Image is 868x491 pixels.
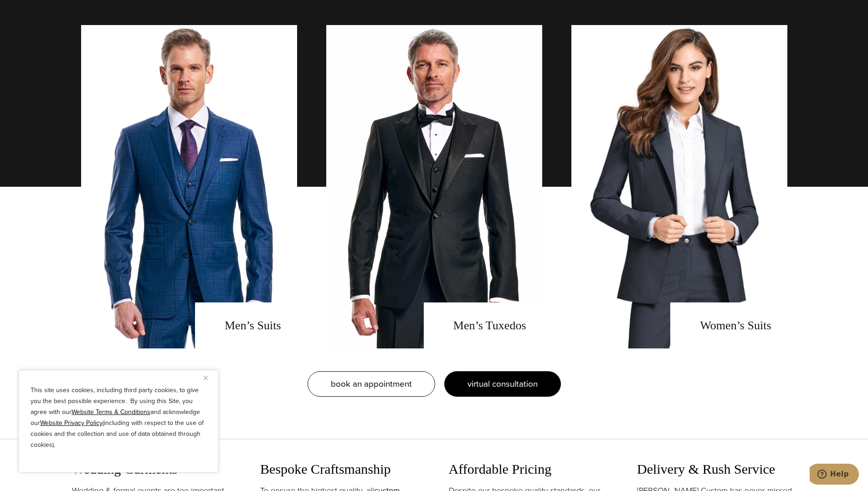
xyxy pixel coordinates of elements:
[81,25,297,348] a: men's suits
[204,372,215,383] button: Close
[331,377,412,390] span: book an appointment
[444,371,561,397] a: virtual consultation
[40,418,103,428] a: Website Privacy Policy
[31,385,206,450] p: This site uses cookies, including third party cookies, to give you the best possible experience. ...
[810,464,859,486] iframe: Opens a widget where you can chat to one of our agents
[308,371,435,397] a: book an appointment
[637,461,796,477] h3: Delivery & Rush Service
[571,25,787,348] a: Women's Suits
[449,461,608,477] h3: Affordable Pricing
[72,407,150,417] a: Website Terms & Conditions
[467,377,538,390] span: virtual consultation
[326,25,542,348] a: men's tuxedos
[260,461,420,477] h3: Bespoke Craftsmanship
[204,376,208,380] img: Close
